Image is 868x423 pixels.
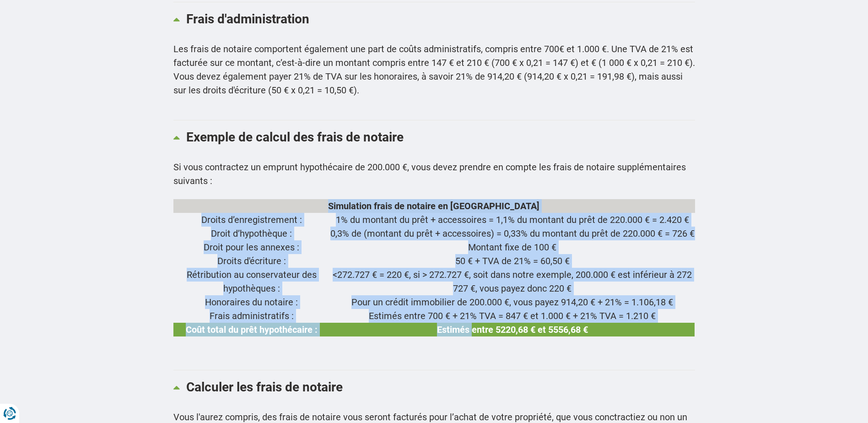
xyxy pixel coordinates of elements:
[173,199,695,213] th: Simulation frais de notaire en [GEOGRAPHIC_DATA]
[173,240,330,254] td: Droit pour les annexes :
[173,213,330,227] td: Droits d’enregistrement :
[330,268,695,295] td: <272.727 € = 220 €, si > 272.727 €, soit dans notre exemple, 200.000 € est inférieur à 272 727 €,...
[330,227,695,240] td: 0,3% de (montant du prêt + accessoires) = 0,33% du montant du prêt de 220.000 € = 726 €
[330,213,695,227] td: 1% du montant du prêt + accessoires = 1,1% du montant du prêt de 220.000 € = 2.420 €
[173,160,695,188] p: Si vous contractez un emprunt hypothécaire de 200.000 €, vous devez prendre en compte les frais d...
[173,254,330,268] td: Droits d'écriture :
[330,309,695,323] td: Estimés entre 700 € + 21% TVA = 847 € et 1.000 € + 21% TVA = 1.210 €
[173,323,330,336] td: Coût total du prêt hypothécaire :
[173,120,695,153] a: Exemple de calcul des frais de notaire
[173,2,695,35] a: Frais d'administration
[330,254,695,268] td: 50 € + TVA de 21% = 60,50 €
[330,240,695,254] td: Montant fixe de 100 €
[330,323,695,336] td: Estimés entre 5220,68 € et 5556,68 €
[173,309,330,323] td: Frais administratifs :
[173,227,330,240] td: Droit d’hypothèque :
[173,268,330,295] td: Rétribution au conservateur des hypothèques :
[330,295,695,309] td: Pour un crédit immobilier de 200.000 €, vous payez 914,20 € + 21% = 1.106,18 €
[173,295,330,309] td: Honoraires du notaire :
[173,370,695,403] a: Calculer les frais de notaire
[173,42,695,97] p: Les frais de notaire comportent également une part de coûts administratifs, compris entre 700€ et...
